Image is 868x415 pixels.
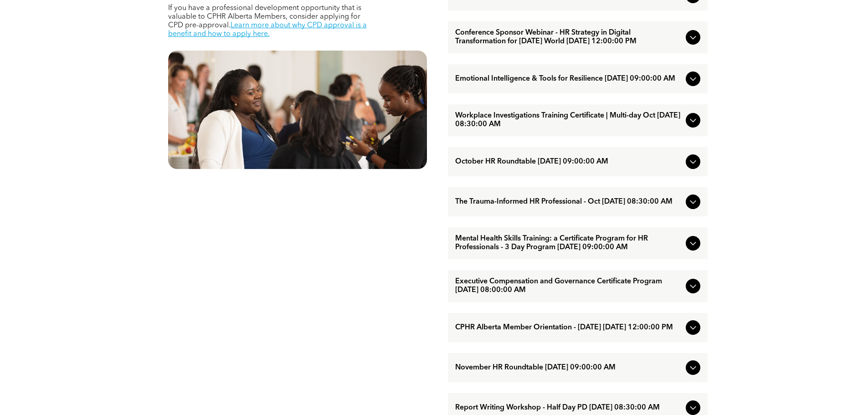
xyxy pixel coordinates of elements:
[455,277,682,295] span: Executive Compensation and Governance Certificate Program [DATE] 08:00:00 AM
[455,198,682,206] span: The Trauma-Informed HR Professional - Oct [DATE] 08:30:00 AM
[455,75,682,83] span: Emotional Intelligence & Tools for Resilience [DATE] 09:00:00 AM
[455,364,682,372] span: November HR Roundtable [DATE] 09:00:00 AM
[168,22,367,38] a: Learn more about why CPD approval is a benefit and how to apply here.
[455,235,682,252] span: Mental Health Skills Training: a Certificate Program for HR Professionals - 3 Day Program [DATE] ...
[455,323,682,332] span: CPHR Alberta Member Orientation - [DATE] [DATE] 12:00:00 PM
[455,112,682,129] span: Workplace Investigations Training Certificate | Multi-day Oct [DATE] 08:30:00 AM
[455,404,682,412] span: Report Writing Workshop - Half Day PD [DATE] 08:30:00 AM
[455,29,682,46] span: Conference Sponsor Webinar - HR Strategy in Digital Transformation for [DATE] World [DATE] 12:00:...
[168,5,361,29] span: If you have a professional development opportunity that is valuable to CPHR Alberta Members, cons...
[455,158,682,166] span: October HR Roundtable [DATE] 09:00:00 AM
